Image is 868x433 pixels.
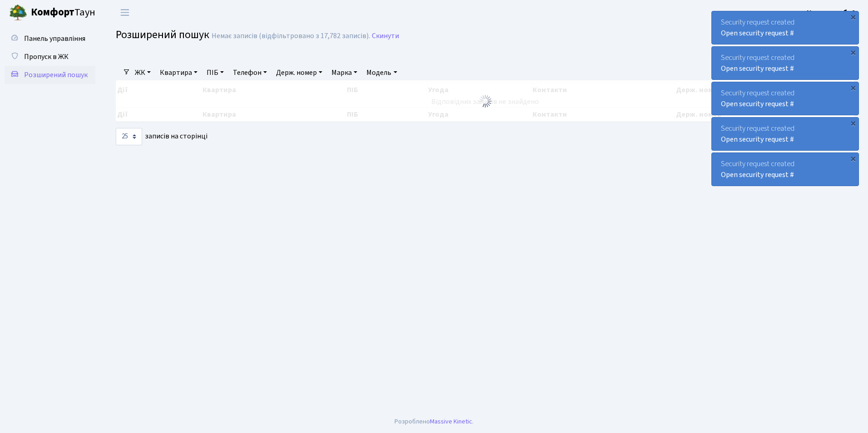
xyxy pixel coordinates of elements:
[363,65,400,80] a: Модель
[721,28,794,38] a: Open security request #
[712,11,858,44] div: Security request created
[5,30,95,48] a: Панель управління
[31,5,95,20] span: Таун
[328,65,361,80] a: Марка
[395,417,473,427] div: Розроблено .
[372,32,399,40] a: Скинути
[848,12,858,21] div: ×
[229,65,271,80] a: Телефон
[721,134,794,144] a: Open security request #
[430,417,472,426] a: Massive Kinetic
[116,27,209,43] span: Розширений пошук
[5,66,95,84] a: Розширений пошук
[712,82,858,115] div: Security request created
[31,5,74,20] b: Комфорт
[24,34,85,44] span: Панель управління
[272,65,326,80] a: Держ. номер
[848,83,858,92] div: ×
[848,118,858,128] div: ×
[807,7,857,18] a: Консьєрж б. 4.
[116,128,142,145] select: записів на сторінці
[131,65,154,80] a: ЖК
[203,65,227,80] a: ПІБ
[721,99,794,109] a: Open security request #
[807,8,857,18] b: Консьєрж б. 4.
[848,48,858,57] div: ×
[24,52,69,62] span: Пропуск в ЖК
[156,65,201,80] a: Квартира
[212,32,370,40] div: Немає записів (відфільтровано з 17,782 записів).
[712,118,858,150] div: Security request created
[116,128,207,145] label: записів на сторінці
[5,48,95,66] a: Пропуск в ЖК
[848,154,858,163] div: ×
[9,4,27,22] img: logo.png
[721,64,794,74] a: Open security request #
[712,153,858,186] div: Security request created
[712,47,858,79] div: Security request created
[24,70,88,80] span: Розширений пошук
[478,94,493,108] img: Обробка...
[113,5,136,20] button: Переключити навігацію
[721,170,794,180] a: Open security request #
